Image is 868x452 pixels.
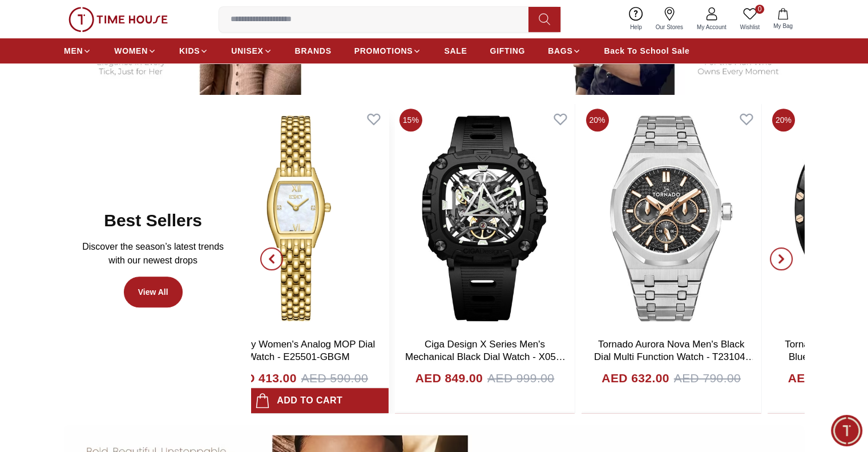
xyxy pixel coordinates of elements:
[295,45,332,57] span: BRANDS
[581,104,761,333] img: Tornado Aurora Nova Men's Black Dial Multi Function Watch - T23104-SBSBK
[604,45,689,57] span: Back To School Sale
[209,388,389,413] button: Add to cart
[255,393,343,409] div: Add to cart
[222,339,375,362] a: Ecstacy Women's Analog MOP Dial Watch - E25501-GBGM
[399,109,422,131] span: 15%
[65,183,76,195] em: Blush
[623,5,649,34] a: Help
[415,369,483,387] h4: AED 849.00
[487,369,554,387] span: AED 999.00
[490,45,525,57] span: GIFTING
[548,45,572,57] span: BAGS
[35,10,54,30] img: Profile picture of Time House Support
[831,415,862,446] div: Chat Widget
[209,104,389,333] img: Ecstacy Women's Analog MOP Dial Watch - E25501-GBGM
[692,23,731,31] span: My Account
[548,41,581,61] a: BAGS
[625,23,647,31] span: Help
[64,45,83,57] span: MEN
[490,41,525,61] a: GIFTING
[736,23,764,31] span: Wishlist
[295,41,332,61] a: BRANDS
[104,210,202,231] h2: Best Sellers
[755,5,764,14] span: 0
[395,104,575,333] img: Ciga Design X Series Men's Mechanical Black Dial Watch - X051-BB01- W5B
[68,7,168,32] img: ...
[229,369,297,387] h4: AED 413.00
[594,339,755,375] a: Tornado Aurora Nova Men's Black Dial Multi Function Watch - T23104-SBSBK
[73,240,233,267] p: Discover the season’s latest trends with our newest drops
[64,41,91,61] a: MEN
[649,5,690,34] a: Our Stores
[179,41,208,61] a: KIDS
[769,22,797,30] span: My Bag
[11,161,225,173] div: Time House Support
[301,369,368,387] span: AED 590.00
[152,233,181,240] span: 11:30 AM
[601,369,669,387] h4: AED 632.00
[114,45,148,57] span: WOMEN
[586,109,608,131] span: 20%
[444,41,467,61] a: SALE
[405,339,566,375] a: Ciga Design X Series Men's Mechanical Black Dial Watch - X051-BB01- W5B
[114,41,156,61] a: WOMEN
[19,185,171,237] span: Hey there! Need help finding the perfect watch? I'm here if you have any questions or need a quic...
[124,277,183,307] a: View All
[674,369,741,387] span: AED 790.00
[231,41,272,61] a: UNISEX
[179,45,200,57] span: KIDS
[444,45,467,57] span: SALE
[9,9,31,31] em: Back
[354,45,413,57] span: PROMOTIONS
[604,41,689,61] a: Back To School Sale
[651,23,688,31] span: Our Stores
[60,15,191,26] div: Time House Support
[766,6,800,33] button: My Bag
[231,45,263,57] span: UNISEX
[3,257,225,314] textarea: We are here to help you
[354,41,422,61] a: PROMOTIONS
[733,5,766,34] a: 0Wishlist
